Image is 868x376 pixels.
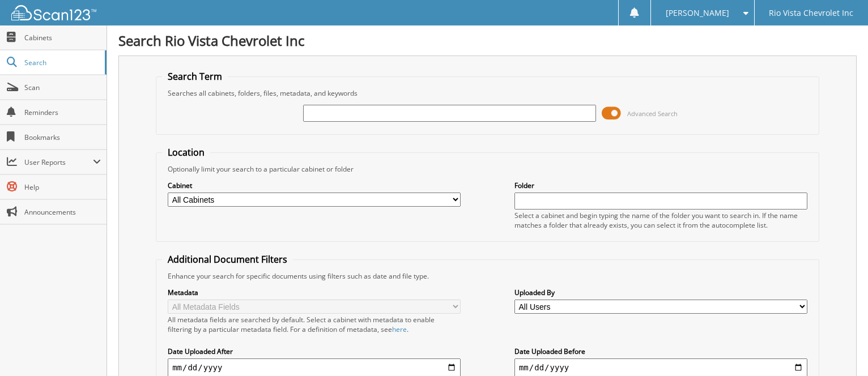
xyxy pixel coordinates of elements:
div: Optionally limit your search to a particular cabinet or folder [162,164,813,174]
span: Bookmarks [24,133,101,142]
div: All metadata fields are searched by default. Select a cabinet with metadata to enable filtering b... [168,315,461,334]
span: Advanced Search [627,109,678,118]
span: Scan [24,83,101,92]
div: Enhance your search for specific documents using filters such as date and file type. [162,271,813,281]
label: Folder [514,181,807,190]
label: Cabinet [168,181,461,190]
span: Announcements [24,207,101,217]
h1: Search Rio Vista Chevrolet Inc [118,31,857,50]
legend: Additional Document Filters [162,253,293,266]
span: [PERSON_NAME] [666,10,729,16]
legend: Location [162,146,210,159]
span: Help [24,182,101,192]
label: Date Uploaded Before [514,347,807,356]
div: Select a cabinet and begin typing the name of the folder you want to search in. If the name match... [514,211,807,230]
iframe: Chat Widget [811,322,868,376]
label: Uploaded By [514,288,807,297]
img: scan123-logo-white.svg [11,5,96,20]
span: Cabinets [24,33,101,42]
span: Reminders [24,108,101,117]
legend: Search Term [162,70,228,83]
label: Metadata [168,288,461,297]
span: Rio Vista Chevrolet Inc [769,10,853,16]
span: Search [24,58,99,67]
a: here [392,324,407,334]
div: Searches all cabinets, folders, files, metadata, and keywords [162,88,813,98]
label: Date Uploaded After [168,347,461,356]
span: User Reports [24,157,93,167]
